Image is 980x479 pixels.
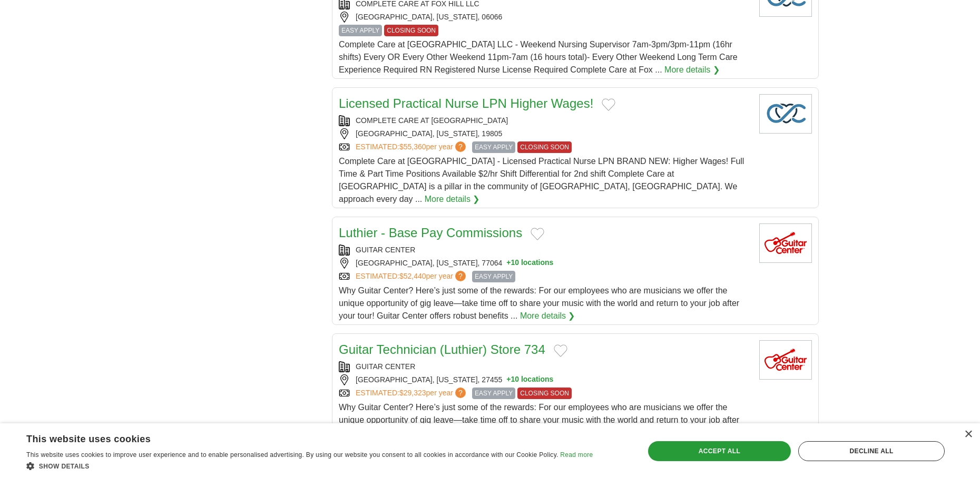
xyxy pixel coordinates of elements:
[648,441,791,461] div: Accept all
[455,141,466,152] span: ?
[339,25,382,36] span: EASY APPLY
[26,461,593,471] div: Show details
[520,310,575,322] a: More details ❯
[339,115,751,126] div: COMPLETE CARE AT [GEOGRAPHIC_DATA]
[399,272,426,280] span: $52,440
[339,40,738,74] span: Complete Care at [GEOGRAPHIC_DATA] LLC - Weekend Nursing Supervisor 7am-3pm/3pm-11pm (16hr shifts...
[339,342,545,356] a: Guitar Technician (Luthier) Store 734
[554,344,567,357] button: Add to favorite jobs
[339,403,739,437] span: Why Guitar Center? Here’s just some of the rewards: For our employees who are musicians we offer ...
[759,223,812,263] img: Guitar Center logo
[399,389,426,397] span: $29,323
[759,340,812,380] img: Guitar Center logo
[798,441,945,461] div: Decline all
[384,25,438,36] span: CLOSING SOON
[455,271,466,281] span: ?
[39,463,90,470] span: Show details
[759,94,812,134] img: Company logo
[664,64,720,76] a: More details ❯
[472,141,515,153] span: EASY APPLY
[26,451,558,458] span: This website uses cookies to improve user experience and to enable personalised advertising. By u...
[356,362,415,371] a: GUITAR CENTER
[506,374,553,385] button: +10 locations
[356,141,468,153] a: ESTIMATED:$55,360per year?
[472,271,515,282] span: EASY APPLY
[602,98,615,111] button: Add to favorite jobs
[356,388,468,399] a: ESTIMATED:$29,323per year?
[339,226,522,240] a: Luthier - Base Pay Commissions
[506,374,511,385] span: +
[517,388,572,399] span: CLOSING SOON
[531,228,544,240] button: Add to favorite jobs
[517,141,572,153] span: CLOSING SOON
[356,246,415,254] a: GUITAR CENTER
[339,96,593,110] a: Licensed Practical Nurse LPN Higher Wages!
[339,374,751,385] div: [GEOGRAPHIC_DATA], [US_STATE], 27455
[26,430,566,445] div: This website uses cookies
[339,258,751,269] div: [GEOGRAPHIC_DATA], [US_STATE], 77064
[560,451,593,458] a: Read more, opens a new window
[356,271,468,282] a: ESTIMATED:$52,440per year?
[506,258,511,269] span: +
[455,388,466,398] span: ?
[506,258,553,269] button: +10 locations
[472,388,515,399] span: EASY APPLY
[339,286,739,320] span: Why Guitar Center? Here’s just some of the rewards: For our employees who are musicians we offer ...
[339,128,751,139] div: [GEOGRAPHIC_DATA], [US_STATE], 19805
[964,431,972,439] div: Close
[339,157,744,203] span: Complete Care at [GEOGRAPHIC_DATA] - Licensed Practical Nurse LPN BRAND NEW: Higher Wages! Full T...
[339,12,751,23] div: [GEOGRAPHIC_DATA], [US_STATE], 06066
[399,142,426,151] span: $55,360
[425,193,480,206] a: More details ❯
